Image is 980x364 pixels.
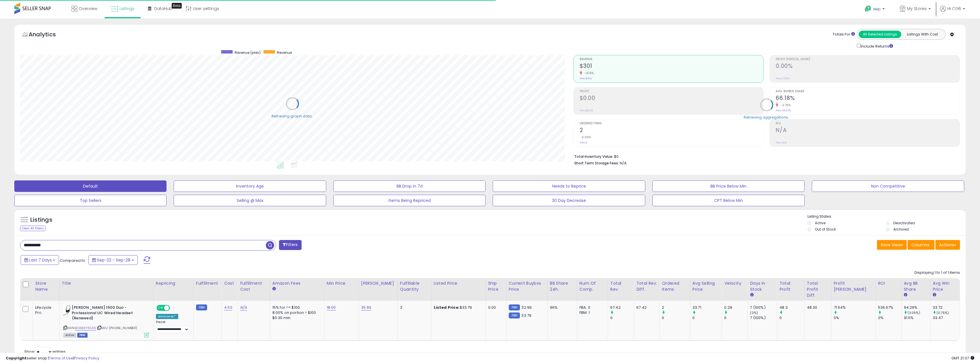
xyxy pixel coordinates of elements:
div: 0 [662,315,690,320]
div: 8.00% on portion > $100 [272,310,320,315]
div: 0 [724,315,747,320]
a: Terms of Use [49,355,73,361]
span: Hi CGB [947,6,961,11]
div: Profit [PERSON_NAME] [834,280,873,292]
div: Total Profit Diff. [807,280,829,298]
button: Save View [877,240,907,250]
div: 7 (100%) [750,305,777,310]
div: $33.79 [434,305,481,310]
div: Avg Win Price [933,280,957,292]
small: Amazon Fees. [272,286,276,292]
div: Totals For [833,32,855,37]
div: Listed Price [434,280,483,286]
span: ON [157,306,164,310]
div: Preset: [156,320,189,333]
a: 4.50 [224,305,232,310]
div: 0.00 [488,305,502,310]
small: (0.75%) [937,310,949,315]
div: 3 [400,305,427,310]
button: CPT Below Min [652,195,805,206]
small: Avg BB Share. [904,292,907,298]
button: Columns [908,240,935,250]
label: Out of Stock [815,227,836,232]
img: 31rDiYcN1KL._SL40_.jpg [63,305,70,316]
span: All listings currently available for purchase on Amazon [63,333,76,338]
div: Repricing [156,280,191,286]
a: B08B8YRS4N [75,326,96,330]
h5: Listings [30,216,52,224]
div: 7 (100%) [750,315,777,320]
div: Min Price [327,280,356,286]
div: 33.47 [933,315,960,320]
div: Fulfillable Quantity [400,280,429,292]
div: 0.29 [724,305,747,310]
p: Listing States: [807,214,966,219]
div: [PERSON_NAME] [361,280,395,286]
div: Fulfillment Cost [240,280,268,292]
div: 33.72 [933,305,960,310]
div: Retrieving aggregations.. [744,115,790,120]
button: Top Sellers [14,195,167,206]
button: All Selected Listings [859,31,901,38]
div: 536.67% [878,305,901,310]
button: BB Drop in 7d [333,180,486,192]
div: 15% for <= $100 [272,305,320,310]
div: $0.30 min [272,315,320,320]
div: 67.42 [610,305,634,310]
div: Amazon Fees [272,280,322,286]
div: Displaying 1 to 1 of 1 items [914,270,960,276]
button: Sep-22 - Sep-28 [88,255,138,265]
button: Listings With Cost [901,31,944,38]
div: Title [62,280,151,286]
div: Avg Selling Price [692,280,720,292]
div: 48.3 [779,305,804,310]
button: Needs to Reprice [493,180,645,192]
button: Last 7 Days [21,255,59,265]
div: Clear All Filters [20,226,45,231]
div: Velocity [724,280,745,286]
a: Hi CGB [940,6,965,19]
small: (0%) [750,310,758,315]
span: Last 7 Days [29,257,52,263]
a: Privacy Policy [74,355,99,361]
span: 33.79 [521,313,531,318]
div: Retrieving graph data.. [272,113,313,119]
a: N/A [240,305,247,310]
label: Deactivated [893,221,915,225]
small: (3.05%) [908,310,920,315]
button: Non Competitive [812,180,964,192]
small: Days In Stock. [750,292,753,298]
label: Archived [893,227,909,232]
div: 0% [834,315,876,320]
a: Help [860,1,890,19]
div: 2 [662,305,690,310]
span: My Stores [907,6,927,11]
div: Tooltip anchor [172,3,182,9]
span: 2025-10-6 21:37 GMT [951,355,974,361]
div: Current Buybox Price [509,280,545,292]
span: Sep-22 - Sep-28 [97,257,130,263]
button: Actions [935,240,960,250]
div: ASIN: [63,305,149,337]
b: Listed Price: [434,305,460,310]
div: Amazon AI * [156,314,178,319]
div: FBA: 0 [579,305,603,310]
div: 48.30 [807,305,827,310]
div: 96% [550,305,573,310]
div: 94.29% [904,305,930,310]
div: Num of Comp. [579,280,605,292]
div: 91.5% [904,315,930,320]
small: Avg Win Price. [933,292,936,298]
h5: Analytics [29,30,67,40]
div: Days In Stock [750,280,775,292]
button: Items Being Repriced [333,195,486,206]
button: 30 Day Decrease [493,195,645,206]
div: 33.71 [692,305,722,310]
div: Ship Price [488,280,504,292]
span: Listings [120,6,134,11]
div: Avg BB Share [904,280,928,292]
small: FBM [509,312,520,318]
div: Ordered Items [662,280,688,292]
small: FBM [509,304,520,310]
a: 35.99 [361,305,371,310]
